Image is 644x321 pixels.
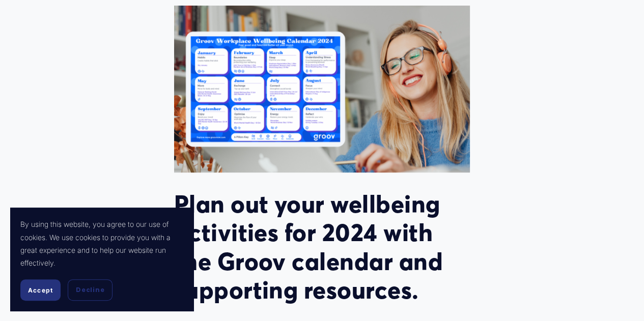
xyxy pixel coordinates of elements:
[68,279,113,301] button: Decline
[20,279,61,301] button: Accept
[28,286,53,294] span: Accept
[174,190,470,305] h2: Plan out your wellbeing activities for 2024 with the Groov calendar and supporting resources.
[20,218,183,269] p: By using this website, you agree to our use of cookies. We use cookies to provide you with a grea...
[76,285,104,295] span: Decline
[10,208,193,311] section: Cookie banner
